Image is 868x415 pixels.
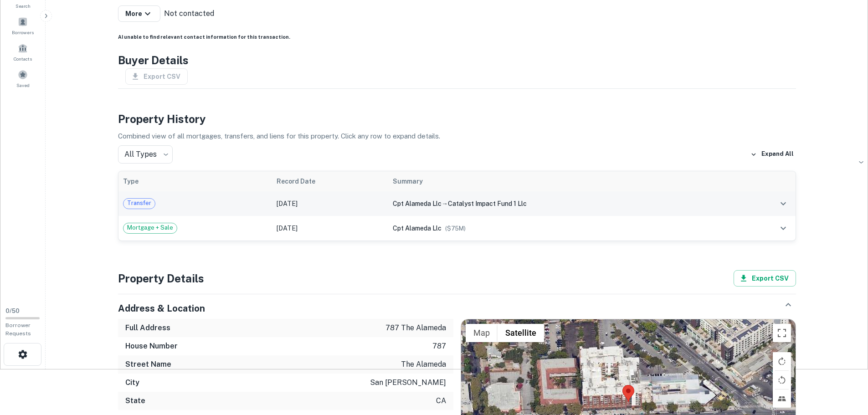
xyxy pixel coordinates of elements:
span: 0 / 50 [5,307,20,314]
span: Transfer [123,199,155,208]
h6: State [125,395,145,406]
p: Combined view of all mortgages, transfers, and liens for this property. Click any row to expand d... [118,131,796,142]
a: Borrowers [3,13,43,38]
td: [DATE] [272,216,388,241]
button: Tilt map [773,389,791,408]
th: Record Date [272,171,388,191]
p: san [PERSON_NAME] [370,377,446,388]
p: the alameda [401,359,446,370]
button: More [118,5,160,22]
button: expand row [776,196,791,211]
a: Contacts [3,40,43,64]
button: Rotate map clockwise [773,352,791,370]
p: 787 the alameda [385,323,446,333]
span: Borrower Requests [5,322,31,337]
div: → [393,199,731,209]
span: Mortgage + Sale [123,223,177,232]
span: cpt alameda llc [393,225,442,232]
span: cpt alameda llc [393,200,442,207]
td: [DATE] [272,191,388,216]
h6: Street Name [125,359,171,370]
h4: Property History [118,111,796,127]
span: Saved [16,82,30,89]
button: Rotate map counterclockwise [773,371,791,389]
h6: House Number [125,341,178,352]
p: ca [436,395,446,406]
span: ($ 75M ) [445,225,466,232]
iframe: Chat Widget [822,342,868,386]
button: Export CSV [734,270,796,287]
th: Summary [388,171,735,191]
span: Search [15,2,31,10]
p: 787 [432,341,446,352]
div: Not contacted [164,8,214,19]
h6: AI unable to find relevant contact information for this transaction. [118,33,796,41]
span: catalyst impact fund 1 llc [448,200,527,207]
div: All Types [118,145,173,164]
h5: Address & Location [118,302,205,315]
h4: Buyer Details [118,52,796,68]
button: Expand All [748,148,796,161]
button: Toggle fullscreen view [773,324,791,342]
a: Saved [3,66,43,91]
th: Type [118,171,272,191]
span: Borrowers [12,29,34,36]
button: Show street map [466,324,498,342]
button: Show satellite imagery [498,324,544,342]
h6: City [125,377,139,388]
h4: Property Details [118,270,204,287]
h6: Full Address [125,323,170,333]
button: expand row [776,220,791,236]
span: Contacts [14,55,32,62]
